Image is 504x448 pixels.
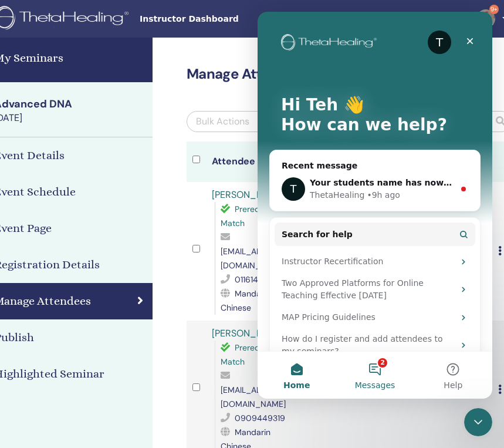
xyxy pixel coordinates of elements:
[52,177,107,190] div: ThetaHealing
[212,188,285,201] a: [PERSON_NAME]
[221,342,284,367] span: Prerequisites Match
[489,5,499,14] span: 9+
[140,13,316,25] span: Instructor Dashboard
[464,408,492,436] iframe: Intercom live chat
[235,413,285,423] span: 0909449319
[212,327,285,339] a: [PERSON_NAME]
[26,369,52,378] span: Home
[157,340,235,387] button: Help
[235,274,283,285] span: 01161448687
[221,385,289,409] span: [EMAIL_ADDRESS][DOMAIN_NAME]
[109,177,143,190] div: • 9h ago
[258,12,492,399] iframe: Intercom live chat
[17,316,218,351] div: How do I register and add attendees to my seminars?
[476,9,495,28] img: default.jpg
[24,299,197,312] div: MAP Pricing Guidelines
[97,369,138,378] span: Messages
[24,321,197,346] div: How do I register and add attendees to my seminars?
[221,246,289,271] span: [EMAIL_ADDRESS][DOMAIN_NAME]
[24,217,95,229] span: Search for help
[17,295,218,316] div: MAP Pricing Guidelines
[221,204,284,228] span: Prerequisites Match
[17,211,218,234] button: Search for help
[24,244,197,256] div: Instructor Recertification
[78,340,156,387] button: Messages
[221,288,270,313] span: Mandarin Chinese
[351,8,467,30] a: Student Dashboard
[186,369,205,378] span: Help
[202,19,223,40] div: Close
[196,114,249,129] div: Bulk Actions
[17,261,218,295] div: Two Approved Platforms for Online Teaching Effective [DATE]
[206,142,302,182] th: Attendee
[24,265,197,290] div: Two Approved Platforms for Online Teaching Effective [DATE]
[17,239,218,261] div: Instructor Recertification
[52,166,337,176] span: Your students name has now been updated per your request.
